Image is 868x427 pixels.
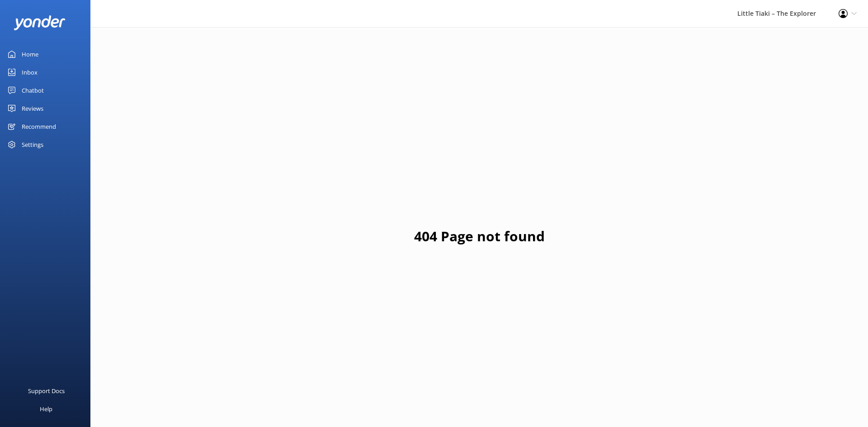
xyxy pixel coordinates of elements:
div: Home [22,45,38,63]
div: Settings [22,136,43,154]
div: Support Docs [28,382,65,400]
div: Recommend [22,117,56,136]
div: Chatbot [22,81,44,99]
div: Help [40,400,52,418]
h1: 404 Page not found [414,225,545,247]
img: yonder-white-logo.png [14,15,66,30]
div: Inbox [22,63,38,81]
div: Reviews [22,99,43,117]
